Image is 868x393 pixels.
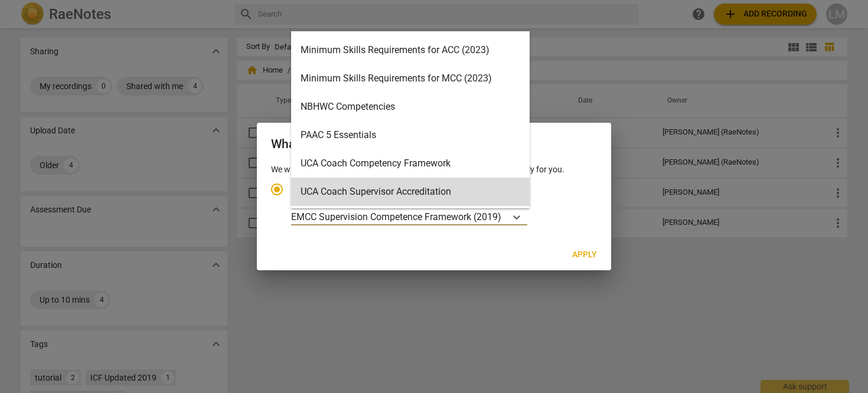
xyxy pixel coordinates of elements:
div: Minimum Skills Requirements for MCC (2023) [291,64,530,93]
div: PAAC 5 Essentials [291,121,530,149]
span: Apply [572,249,597,261]
p: We will use this to recommend app design and note categories especially for you. [271,163,597,176]
div: UCA Coach Competency Framework [291,149,530,178]
button: Apply [563,244,606,266]
input: Ideal for transcribing and assessing coaching sessionsEMCC Supervision Competence Framework (2019) [502,211,505,222]
h2: What will you be using RaeNotes for? [271,137,597,152]
p: EMCC Supervision Competence Framework (2019) [291,210,501,224]
div: UCA Coach Supervisor Accreditation [291,178,530,206]
div: Account type [271,175,597,225]
div: Minimum Skills Requirements for ACC (2023) [291,36,530,64]
div: NBHWC Competencies [291,93,530,121]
